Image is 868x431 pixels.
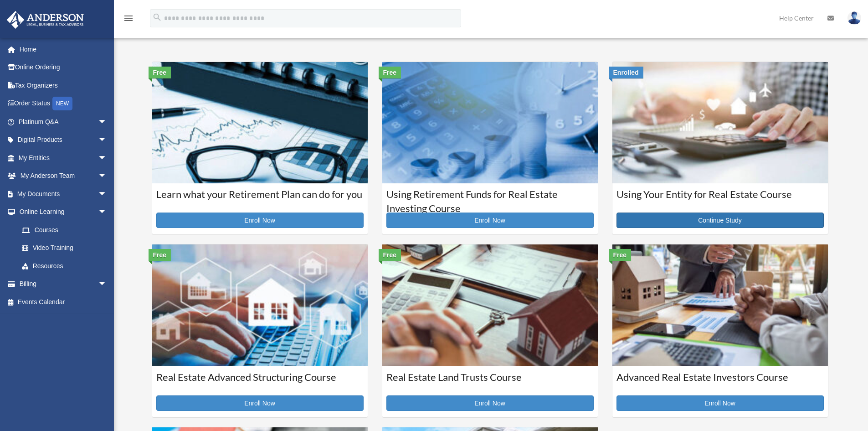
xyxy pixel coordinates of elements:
a: Home [6,40,121,58]
span: arrow_drop_down [98,149,116,167]
img: User Pic [847,11,861,25]
h3: Learn what your Retirement Plan can do for you [156,187,364,210]
span: arrow_drop_down [98,185,116,203]
h3: Advanced Real Estate Investors Course [616,370,824,393]
a: Enroll Now [386,395,594,411]
a: Online Ordering [6,58,121,77]
a: My Documentsarrow_drop_down [6,185,121,203]
a: Enroll Now [156,213,364,228]
div: NEW [52,97,72,110]
h3: Real Estate Land Trusts Course [386,370,594,393]
h3: Using Retirement Funds for Real Estate Investing Course [386,187,594,210]
a: Online Learningarrow_drop_down [6,203,121,221]
span: arrow_drop_down [98,203,116,222]
i: search [152,12,162,22]
div: Free [379,249,401,261]
span: arrow_drop_down [98,113,116,131]
a: menu [123,16,134,24]
a: My Entitiesarrow_drop_down [6,149,121,167]
a: Events Calendar [6,293,121,311]
a: Platinum Q&Aarrow_drop_down [6,113,121,131]
a: Resources [13,257,121,275]
span: arrow_drop_down [98,275,116,294]
a: Continue Study [616,213,824,228]
div: Free [379,67,401,78]
span: arrow_drop_down [98,167,116,186]
a: Digital Productsarrow_drop_down [6,131,121,149]
a: Enroll Now [616,395,824,411]
a: Tax Organizers [6,76,121,94]
i: menu [123,13,134,24]
h3: Real Estate Advanced Structuring Course [156,370,364,393]
a: Courses [13,221,116,239]
a: Video Training [13,239,121,257]
a: My Anderson Teamarrow_drop_down [6,167,121,185]
span: arrow_drop_down [98,131,116,150]
div: Enrolled [609,67,643,78]
a: Order StatusNEW [6,94,121,113]
div: Free [149,249,171,261]
img: Anderson Advisors Platinum Portal [4,11,87,29]
div: Free [609,249,632,261]
a: Billingarrow_drop_down [6,275,121,293]
a: Enroll Now [386,213,594,228]
a: Enroll Now [156,395,364,411]
h3: Using Your Entity for Real Estate Course [616,187,824,210]
div: Free [149,67,171,78]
